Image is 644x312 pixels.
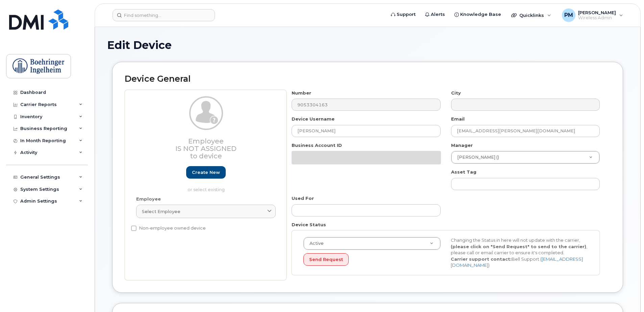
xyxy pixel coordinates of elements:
label: Device Status [292,222,326,228]
span: Select employee [142,208,180,215]
h2: Device General [125,74,611,84]
label: City [451,90,461,96]
p: or select existing [136,186,276,193]
label: Non-employee owned device [131,224,206,232]
label: Manager [451,142,473,149]
div: Changing the Status in here will not update with the carrier, , please call or email carrier to e... [446,237,593,268]
span: Is not assigned [175,145,237,153]
label: Employee [136,196,161,202]
label: Used For [292,195,314,202]
span: Active [305,240,324,246]
a: [PERSON_NAME] () [451,151,599,163]
label: Asset Tag [451,169,476,175]
strong: Carrier support contact: [451,256,512,262]
h3: Employee [136,137,276,160]
h1: Edit Device [107,39,628,51]
a: Create new [186,166,226,179]
label: Device Username [292,116,335,122]
label: Business Account ID [292,142,342,149]
a: Select employee [136,205,276,218]
span: [PERSON_NAME] () [453,154,499,160]
a: Active [304,237,440,250]
strong: (please click on "Send Request" to send to the carrier) [451,244,586,249]
span: to device [190,152,222,160]
label: Number [292,90,311,96]
label: Email [451,116,465,122]
input: Non-employee owned device [131,226,137,231]
button: Send Request [303,253,349,266]
a: [EMAIL_ADDRESS][DOMAIN_NAME] [451,256,583,268]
